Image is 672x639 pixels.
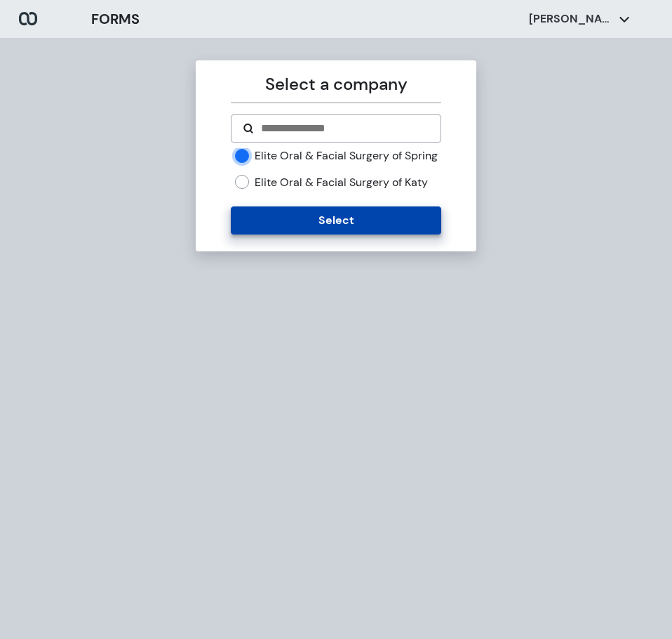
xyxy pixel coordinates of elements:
label: Elite Oral & Facial Surgery of Katy [255,175,428,190]
label: Elite Oral & Facial Surgery of Spring [255,148,438,164]
input: Search [260,120,429,137]
button: Select [231,206,441,235]
p: [PERSON_NAME] [529,11,613,27]
p: Select a company [231,72,441,97]
h3: FORMS [91,8,140,29]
